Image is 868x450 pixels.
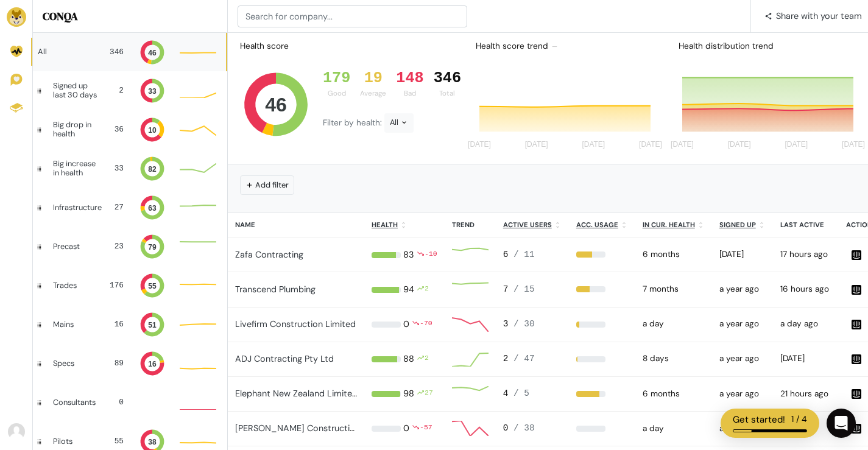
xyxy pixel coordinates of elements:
tspan: [DATE] [842,141,865,149]
span: / 38 [513,423,535,433]
u: Signed up [719,220,756,229]
a: Mains 16 51 [33,305,227,344]
div: 0 [403,422,409,435]
div: Health score [238,38,291,55]
div: 55% [576,251,628,258]
div: Consultants [53,398,96,407]
div: Get started! [733,413,785,427]
a: ADJ Contracting Pty Ltd [235,353,334,364]
img: Avatar [8,423,25,440]
th: Last active [773,213,839,237]
div: 16 [104,318,124,330]
span: / 15 [513,284,535,294]
div: 33 [111,163,124,174]
div: Good [323,88,350,99]
div: Pilots [53,437,94,446]
div: 19 [360,69,386,88]
div: 2025-09-15 12:00am [643,353,705,365]
a: Zafa Contracting [235,249,303,260]
a: Specs 89 16 [33,344,227,383]
div: 2024-05-15 01:26pm [719,388,766,400]
div: 47% [576,286,628,292]
input: Search for company... [238,5,467,27]
div: 83 [403,248,414,262]
div: 346 [434,69,461,88]
u: Acc. Usage [576,220,618,229]
div: 88 [403,353,414,366]
div: Trades [53,281,94,290]
div: Big increase in health [53,160,101,177]
div: 2 [425,353,429,366]
u: In cur. health [643,220,695,229]
a: Big drop in health 36 10 [33,110,227,149]
div: -57 [420,422,432,435]
a: Livefirm Construction Limited [235,318,356,329]
div: 0 [105,396,124,408]
th: Trend [445,213,496,237]
div: 98 [403,387,414,401]
div: 2025-09-22 07:02pm [780,283,831,295]
a: Trades 176 55 [33,266,227,305]
a: Transcend Plumbing [235,284,316,295]
div: All [384,113,414,133]
div: 2024-05-15 01:28pm [719,353,766,365]
a: Signed up last 30 days 2 33 [33,71,227,110]
div: 4 [503,387,562,401]
button: Add filter [240,175,294,194]
div: Total [434,88,461,99]
div: 2 [425,283,429,297]
div: 10% [576,322,628,328]
img: Brand [7,7,26,27]
div: 179 [323,69,350,88]
tspan: [DATE] [785,141,808,149]
div: 1 / 4 [791,413,807,427]
a: Elephant New Zealand Limited [235,388,358,399]
a: All 346 46 [33,33,227,71]
div: 94 [403,283,414,297]
div: 0% [576,426,628,432]
div: 2 [111,85,124,96]
div: Health score trend [466,35,669,57]
span: / 11 [513,250,535,259]
a: Consultants 0 [33,383,227,422]
div: 2024-05-15 01:28pm [719,318,766,330]
div: 148 [396,69,423,88]
div: 176 [104,279,124,291]
h5: CONQA [43,10,217,23]
div: 7 [503,283,562,297]
div: 2025-03-10 12:00am [643,388,705,400]
u: Health [372,220,398,229]
a: [PERSON_NAME] Constructions [235,423,364,434]
div: 2025-09-22 11:21am [780,318,831,330]
div: 23 [104,241,124,252]
div: 2025-02-11 05:07pm [719,248,766,261]
div: 27 [111,202,124,213]
div: Infrastructure [53,203,102,212]
div: 346 [104,46,124,58]
div: Mains [53,320,94,329]
tspan: [DATE] [728,141,751,149]
div: Specs [53,359,94,368]
div: -70 [420,318,432,331]
div: 89 [104,357,124,369]
tspan: [DATE] [639,141,662,149]
tspan: [DATE] [671,141,694,149]
div: 4% [576,356,628,362]
div: 2025-03-24 12:00am [643,248,705,261]
div: Big drop in health [53,121,99,138]
span: / 5 [513,388,529,398]
span: / 30 [513,319,535,329]
div: 0 [503,422,562,435]
a: Infrastructure 27 63 [33,188,227,227]
tspan: [DATE] [525,141,548,149]
div: 0 [403,318,409,331]
span: / 47 [513,354,535,364]
div: 27 [425,387,433,401]
div: 2024-05-15 01:26pm [719,423,766,435]
div: Signed up last 30 days [53,82,102,99]
div: Precast [53,242,94,251]
div: 6 [503,248,562,262]
div: 2024-05-31 07:53am [719,283,766,295]
th: Name [228,213,364,237]
div: Bad [396,88,423,99]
